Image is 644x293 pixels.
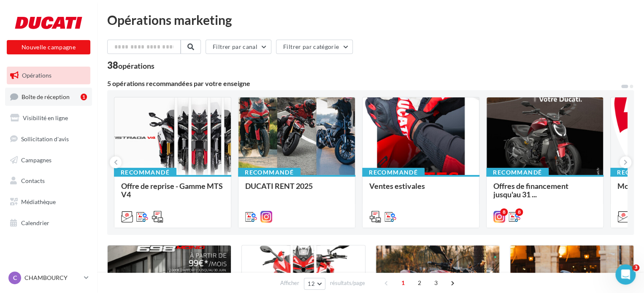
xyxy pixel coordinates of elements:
span: Ventes estivales [369,181,425,191]
div: 38 [107,61,154,70]
a: Campagnes [5,151,92,169]
a: Médiathèque [5,193,92,211]
span: 2 [413,276,426,290]
span: Offre de reprise - Gamme MTS V4 [121,181,223,199]
a: C CHAMBOURCY [7,270,90,286]
span: C [13,274,17,282]
div: 1 [81,94,87,100]
a: Contacts [5,172,92,190]
a: Boîte de réception1 [5,88,92,106]
div: Opérations marketing [107,13,634,26]
span: Afficher [280,279,299,287]
span: DUCATI RENT 2025 [245,181,313,191]
div: 8 [515,208,523,216]
button: Nouvelle campagne [7,40,90,54]
span: 3 [633,264,639,271]
div: Recommandé [362,168,425,177]
a: Calendrier [5,214,92,232]
span: Contacts [21,177,45,184]
div: 8 [500,208,508,216]
a: Sollicitation d'avis [5,130,92,148]
span: 12 [308,280,315,287]
div: Recommandé [238,168,300,177]
span: Visibilité en ligne [23,114,68,121]
p: CHAMBOURCY [24,274,81,282]
span: Boîte de réception [22,93,70,100]
div: 5 opérations recommandées par votre enseigne [107,80,620,87]
span: résultats/page [330,279,365,287]
span: Campagnes [21,156,51,163]
iframe: Intercom live chat [615,264,636,285]
span: Calendrier [21,219,49,226]
span: Opérations [22,72,51,79]
button: 12 [304,278,325,290]
button: Filtrer par canal [206,40,271,54]
span: Sollicitation d'avis [21,135,69,142]
div: opérations [118,62,154,70]
a: Opérations [5,67,92,84]
a: Visibilité en ligne [5,109,92,127]
div: Recommandé [114,168,176,177]
span: Offres de financement jusqu'au 31 ... [493,181,568,199]
span: Médiathèque [21,198,56,205]
button: Filtrer par catégorie [276,40,353,54]
span: 1 [396,276,410,290]
div: Recommandé [486,168,549,177]
span: 3 [429,276,443,290]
